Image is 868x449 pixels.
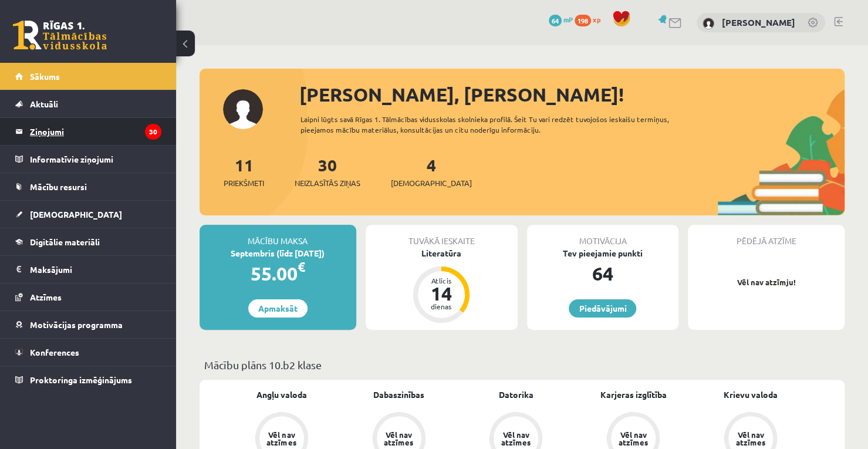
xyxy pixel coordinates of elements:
[575,15,591,26] span: 198
[366,247,518,325] a: Literatūra Atlicis 14 dienas
[30,99,58,109] span: Aktuāli
[15,311,161,338] a: Motivācijas programma
[299,80,845,109] div: [PERSON_NAME], [PERSON_NAME]!
[295,154,360,189] a: 30Neizlasītās ziņas
[600,389,667,401] a: Karjeras izglītība
[549,15,573,24] a: 64 mP
[248,299,308,318] a: Apmaksāt
[527,225,679,247] div: Motivācija
[702,18,714,29] img: Andris Plēsums
[15,90,161,117] a: Aktuāli
[30,181,87,192] span: Mācību resursi
[617,431,650,446] div: Vēl nav atzīmes
[30,319,123,330] span: Motivācijas programma
[499,389,533,401] a: Datorika
[30,292,62,302] span: Atzīmes
[30,256,161,283] legend: Maksājumi
[575,15,606,24] a: 198 xp
[224,177,264,189] span: Priekšmeti
[15,201,161,228] a: [DEMOGRAPHIC_DATA]
[300,114,687,135] div: Laipni lūgts savā Rīgas 1. Tālmācības vidusskolas skolnieka profilā. Šeit Tu vari redzēt tuvojošo...
[298,258,305,275] span: €
[30,118,161,145] legend: Ziņojumi
[224,154,264,189] a: 11Priekšmeti
[391,177,472,189] span: [DEMOGRAPHIC_DATA]
[15,118,161,145] a: Ziņojumi30
[200,225,356,247] div: Mācību maksa
[734,431,767,446] div: Vēl nav atzīmes
[200,247,356,259] div: Septembris (līdz [DATE])
[373,389,424,401] a: Dabaszinības
[424,303,459,310] div: dienas
[30,347,79,357] span: Konferences
[15,256,161,283] a: Maksājumi
[15,63,161,90] a: Sākums
[200,259,356,288] div: 55.00
[204,357,840,373] p: Mācību plāns 10.b2 klase
[15,339,161,366] a: Konferences
[15,366,161,393] a: Proktoringa izmēģinājums
[694,276,839,288] p: Vēl nav atzīmju!
[527,247,679,259] div: Tev pieejamie punkti
[15,173,161,200] a: Mācību resursi
[549,15,562,26] span: 64
[13,21,107,50] a: Rīgas 1. Tālmācības vidusskola
[424,277,459,284] div: Atlicis
[569,299,636,318] a: Piedāvājumi
[366,247,518,259] div: Literatūra
[295,177,360,189] span: Neizlasītās ziņas
[527,259,679,288] div: 64
[15,283,161,310] a: Atzīmes
[563,15,573,24] span: mP
[366,225,518,247] div: Tuvākā ieskaite
[688,225,845,247] div: Pēdējā atzīme
[383,431,416,446] div: Vēl nav atzīmes
[30,209,122,220] span: [DEMOGRAPHIC_DATA]
[30,237,100,247] span: Digitālie materiāli
[724,389,778,401] a: Krievu valoda
[15,228,161,255] a: Digitālie materiāli
[391,154,472,189] a: 4[DEMOGRAPHIC_DATA]
[15,146,161,173] a: Informatīvie ziņojumi
[593,15,600,24] span: xp
[722,16,795,28] a: [PERSON_NAME]
[30,374,132,385] span: Proktoringa izmēģinājums
[30,146,161,173] legend: Informatīvie ziņojumi
[265,431,298,446] div: Vēl nav atzīmes
[30,71,60,82] span: Sākums
[424,284,459,303] div: 14
[145,124,161,140] i: 30
[256,389,307,401] a: Angļu valoda
[499,431,532,446] div: Vēl nav atzīmes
